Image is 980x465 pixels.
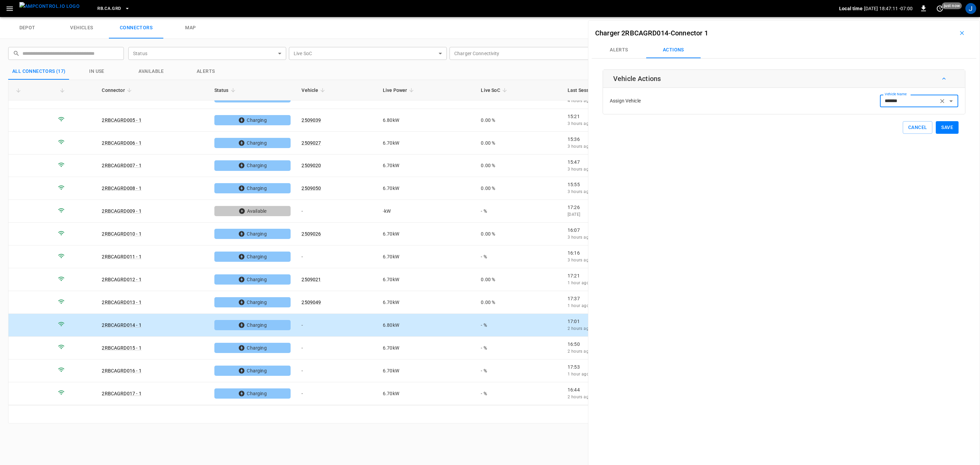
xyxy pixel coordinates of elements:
td: 0.00 % [475,291,562,314]
p: 15:55 [568,181,690,188]
div: Charging [214,343,291,353]
a: 2RBCAGRD013 - 1 [102,300,141,305]
a: 2RBCAGRD007 - 1 [102,163,141,168]
td: - [296,359,377,382]
a: 2509039 [301,117,321,123]
p: [DATE] 18:47:11 -07:00 [864,5,913,12]
div: profile-icon [965,3,976,14]
p: 15:47 [568,159,690,165]
a: 2509050 [301,186,321,191]
button: RB.CA.GRD [95,2,132,15]
p: 16:50 [568,341,690,348]
div: Charging [214,274,291,285]
span: 4 hours ago [568,98,591,103]
a: 2RBCAGRD016 - 1 [102,368,141,373]
a: map [163,17,218,39]
a: 2509021 [301,277,321,282]
p: 17:37 [568,295,690,302]
td: 6.70 kW [377,177,476,200]
td: 6.70 kW [377,359,476,382]
span: RB.CA.GRD [97,5,121,13]
a: Connector 1 [671,29,708,37]
a: 2RBCAGRD006 - 1 [102,140,141,146]
span: Last Session Start [568,86,617,94]
a: Charger 2RBCAGRD014 [595,29,668,37]
td: - % [475,314,562,337]
td: 6.80 kW [377,314,476,337]
span: 3 hours ago [568,167,591,172]
span: 2 hours ago [568,395,591,399]
td: - % [475,245,562,268]
td: 6.70 kW [377,223,476,245]
td: - kW [377,200,476,223]
span: 2 hours ago [568,349,591,354]
td: 6.70 kW [377,268,476,291]
p: 16:16 [568,250,690,256]
td: - [296,200,377,223]
span: 1 hour ago [568,372,589,376]
a: 2509049 [301,300,321,305]
span: 3 hours ago [568,235,591,240]
div: Charging [214,115,291,125]
a: 2509026 [301,231,321,237]
td: 0.00 % [475,177,562,200]
td: - [296,314,377,337]
span: 1 hour ago [568,303,589,308]
span: Vehicle [301,86,327,94]
span: just now [942,2,962,9]
td: 6.70 kW [377,337,476,359]
p: Local time [839,5,863,12]
label: Vehicle Name [885,92,906,97]
td: 0.00 % [475,268,562,291]
p: 17:21 [568,272,690,279]
a: 2RBCAGRD012 - 1 [102,277,141,282]
p: 16:44 [568,386,690,393]
span: Live SoC [481,86,509,94]
a: 2RBCAGRD010 - 1 [102,231,141,237]
a: 2509027 [301,140,321,146]
button: Alerts [179,63,233,80]
button: in use [70,63,124,80]
button: All Connectors (17) [8,63,70,80]
td: - [296,245,377,268]
p: Assign Vehicle [610,97,641,105]
td: 0.00 % [475,223,562,245]
td: 0.00 % [475,109,562,132]
img: ampcontrol.io logo [19,2,80,11]
a: connectors [109,17,163,39]
td: 6.70 kW [377,132,476,155]
button: Save [936,121,959,134]
td: - % [475,359,562,382]
p: 17:53 [568,364,690,370]
p: 17:01 [568,318,690,325]
span: 3 hours ago [568,121,591,126]
button: Open [946,96,956,106]
a: 2RBCAGRD011 - 1 [102,254,141,259]
td: - [296,337,377,359]
button: set refresh interval [934,3,945,14]
span: 3 hours ago [568,189,591,194]
span: 3 hours ago [568,258,591,262]
p: 15:36 [568,136,690,143]
button: Cancel [903,121,932,134]
div: Charging [214,183,291,193]
span: 3 hours ago [568,144,591,149]
a: 2RBCAGRD017 - 1 [102,391,141,396]
a: 2RBCAGRD014 - 1 [102,322,141,328]
span: 2 hours ago [568,326,591,331]
button: Alerts [592,42,646,58]
button: Actions [646,42,701,58]
button: Clear [937,96,947,106]
span: [DATE] [568,212,580,217]
div: Charging [214,297,291,307]
div: Charging [214,160,291,171]
span: Connector [102,86,133,94]
a: 2509020 [301,163,321,168]
a: 2RBCAGRD005 - 1 [102,117,141,123]
span: Live Power [383,86,416,94]
span: 1 hour ago [568,280,589,285]
div: Charging [214,366,291,376]
td: 6.70 kW [377,245,476,268]
h6: - [595,28,708,38]
div: Charging [214,252,291,262]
